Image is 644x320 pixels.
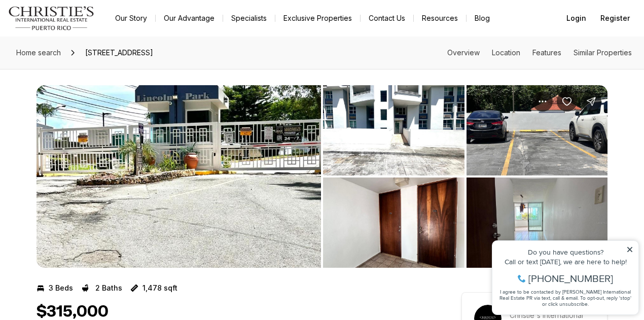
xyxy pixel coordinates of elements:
p: 1,478 sqft [142,284,177,292]
button: View image gallery [37,85,321,268]
button: Login [560,8,592,28]
button: View image gallery [467,177,608,268]
button: Share Property: 8 833 RD #7G [581,91,601,112]
span: I agree to be contacted by [PERSON_NAME] International Real Estate PR via text, call & email. To ... [13,62,145,82]
a: Our Advantage [156,11,223,25]
img: logo [8,6,95,30]
button: Property options [532,91,553,112]
div: Do you have questions? [11,23,147,30]
button: View image gallery [323,177,464,268]
a: Home search [12,45,65,61]
button: View image gallery [323,85,464,175]
button: View image gallery [467,85,608,175]
span: Login [566,14,586,22]
span: Home search [16,48,61,57]
span: [STREET_ADDRESS] [81,45,157,61]
a: Resources [414,11,466,25]
button: Register [594,8,636,28]
li: 2 of 10 [323,85,607,268]
a: Exclusive Properties [275,11,360,25]
div: Listing Photos [37,85,607,268]
a: Blog [467,11,498,25]
a: Our Story [107,11,155,25]
button: Contact Us [361,11,413,25]
p: 3 Beds [49,284,73,292]
a: Skip to: Overview [447,48,480,57]
span: [PHONE_NUMBER] [42,48,126,58]
li: 1 of 10 [37,85,321,268]
nav: Page section menu [447,49,632,57]
span: Register [600,14,630,22]
a: Skip to: Location [492,48,520,57]
p: 2 Baths [95,284,122,292]
a: Specialists [223,11,275,25]
div: Call or text [DATE], we are here to help! [11,32,147,40]
a: Skip to: Similar Properties [574,48,632,57]
button: Save Property: 8 833 RD #7G [557,91,577,112]
a: Skip to: Features [532,48,561,57]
